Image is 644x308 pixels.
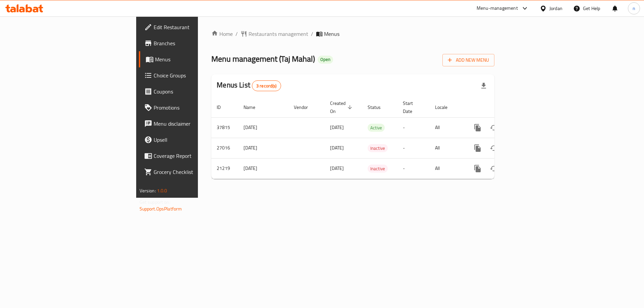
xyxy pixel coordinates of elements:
span: 3 record(s) [252,83,281,89]
a: Coverage Report [139,148,244,164]
nav: breadcrumb [211,30,494,38]
span: Restaurants management [249,30,308,38]
span: Coupons [154,87,238,96]
button: more [470,140,486,156]
div: Inactive [368,165,388,173]
a: Restaurants management [240,30,308,38]
td: - [397,117,430,138]
span: Open [318,57,333,62]
span: Version: [140,186,156,195]
div: Menu-management [477,4,518,12]
td: All [430,138,464,158]
a: Support.OpsPlatform [140,204,182,213]
span: Menus [324,30,339,38]
button: more [470,120,486,136]
span: Edit Restaurant [154,23,238,31]
span: Promotions [154,104,238,112]
span: Menu management ( Taj Mahal ) [211,51,315,66]
div: Jordan [549,5,562,12]
td: [DATE] [238,138,288,158]
span: Menus [155,55,238,63]
td: All [430,158,464,179]
button: Change Status [486,120,502,136]
table: enhanced table [211,97,539,179]
a: Menus [139,51,244,67]
span: n [633,5,635,12]
span: Upsell [154,136,238,144]
a: Branches [139,35,244,51]
a: Upsell [139,132,244,148]
span: Locale [435,103,456,111]
span: Name [244,103,264,111]
a: Promotions [139,100,244,116]
span: [DATE] [330,164,344,173]
td: - [397,158,430,179]
button: Change Status [486,161,502,177]
span: Coverage Report [154,152,238,160]
div: Total records count [252,80,281,91]
span: ID [217,103,229,111]
button: more [470,161,486,177]
span: Branches [154,39,238,47]
div: Open [318,56,333,64]
a: Coupons [139,83,244,100]
button: Add New Menu [442,54,494,66]
span: Add New Menu [448,56,489,64]
div: Export file [476,78,492,94]
td: [DATE] [238,117,288,138]
span: Get support on: [140,198,170,206]
th: Actions [464,97,539,118]
span: Choice Groups [154,71,238,79]
span: Status [368,103,389,111]
div: Active [368,124,385,132]
h2: Menus List [217,80,281,91]
button: Change Status [486,140,502,156]
span: Inactive [368,144,388,152]
a: Menu disclaimer [139,116,244,132]
span: Created On [330,99,354,115]
a: Grocery Checklist [139,164,244,180]
a: Choice Groups [139,67,244,83]
a: Edit Restaurant [139,19,244,35]
span: Inactive [368,165,388,173]
span: [DATE] [330,143,344,152]
td: - [397,138,430,158]
td: All [430,117,464,138]
span: Start Date [403,99,422,115]
span: Grocery Checklist [154,168,238,176]
span: Vendor [294,103,317,111]
span: [DATE] [330,123,344,132]
span: 1.0.0 [157,186,167,195]
li: / [311,30,313,38]
td: [DATE] [238,158,288,179]
span: Active [368,124,385,132]
span: Menu disclaimer [154,120,238,128]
